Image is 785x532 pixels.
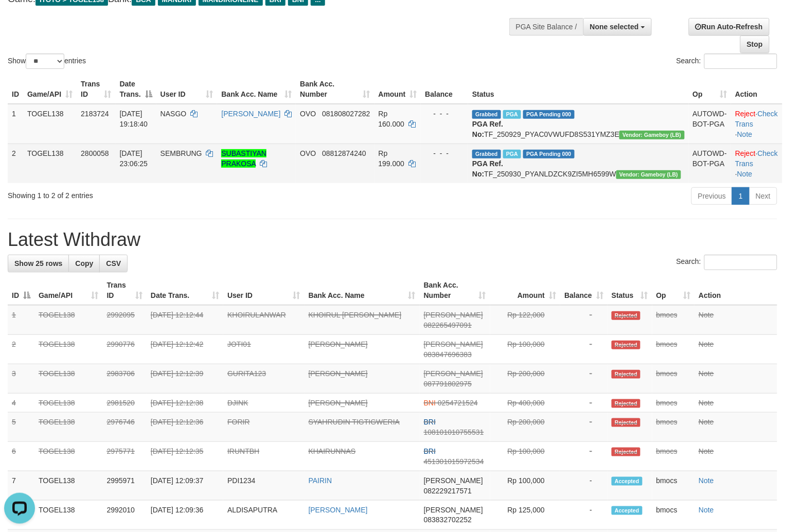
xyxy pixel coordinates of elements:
[120,149,148,168] span: [DATE] 23:06:25
[23,75,77,104] th: Game/API: activate to sort column ascending
[120,110,148,128] span: [DATE] 19:18:40
[735,149,778,168] a: Check Trans
[560,501,608,530] td: -
[490,335,560,364] td: Rp 100,000
[472,150,501,158] span: Grabbed
[160,110,187,118] span: NASGO
[424,340,483,348] span: [PERSON_NAME]
[8,255,69,272] a: Show 25 rows
[612,399,640,408] span: Rejected
[699,369,714,378] a: Note
[424,447,436,455] span: BRI
[223,364,305,394] td: GURITA123
[68,255,100,272] a: Copy
[8,413,34,442] td: 5
[424,487,472,495] span: Copy 082229217571 to clipboard
[102,364,146,394] td: 2983706
[34,305,102,335] td: TOGEL138
[379,149,405,168] span: Rp 199.000
[590,23,639,31] span: None selected
[309,369,368,378] a: [PERSON_NAME]
[223,335,305,364] td: JOTI01
[309,340,368,348] a: [PERSON_NAME]
[223,276,305,305] th: User ID: activate to sort column ascending
[612,418,640,427] span: Rejected
[490,394,560,413] td: Rp 400,000
[612,311,640,320] span: Rejected
[424,476,483,485] span: [PERSON_NAME]
[81,110,109,118] span: 2183724
[704,255,777,270] input: Search:
[490,276,560,305] th: Amount: activate to sort column ascending
[652,305,695,335] td: bmocs
[468,144,688,183] td: TF_250930_PYANLDZCK9ZI5MH6599W
[116,75,156,104] th: Date Trans.: activate to sort column descending
[749,187,777,205] a: Next
[699,340,714,348] a: Note
[612,477,643,486] span: Accepted
[735,149,756,157] a: Reject
[102,501,146,530] td: 2992010
[8,394,34,413] td: 4
[503,110,521,119] span: Marked by bmocs
[102,305,146,335] td: 2992095
[99,255,128,272] a: CSV
[8,54,86,69] label: Show entries
[309,311,402,319] a: KHOIRUL [PERSON_NAME]
[424,428,484,436] span: Copy 108101010755531 to clipboard
[34,335,102,364] td: TOGEL138
[309,476,332,485] a: PAIRIN
[8,471,34,501] td: 7
[147,394,223,413] td: [DATE] 12:12:38
[8,75,23,104] th: ID
[147,335,223,364] td: [DATE] 12:12:42
[305,276,420,305] th: Bank Acc. Name: activate to sort column ascending
[23,144,77,183] td: TOGEL138
[374,75,421,104] th: Amount: activate to sort column ascending
[425,109,464,119] div: - - -
[223,501,305,530] td: ALDISAPUTRA
[652,276,695,305] th: Op: activate to sort column ascending
[34,276,102,305] th: Game/API: activate to sort column ascending
[560,305,608,335] td: -
[652,442,695,471] td: bmocs
[424,399,436,407] span: BNI
[560,335,608,364] td: -
[147,413,223,442] td: [DATE] 12:12:36
[676,255,777,270] label: Search:
[689,144,732,183] td: AUTOWD-BOT-PGA
[8,364,34,394] td: 3
[424,321,472,329] span: Copy 082265497091 to clipboard
[147,305,223,335] td: [DATE] 12:12:44
[731,75,782,104] th: Action
[34,394,102,413] td: TOGEL138
[424,516,472,524] span: Copy 083832702252 to clipboard
[691,187,733,205] a: Previous
[694,276,777,305] th: Action
[737,170,753,178] a: Note
[102,335,146,364] td: 2990776
[217,75,296,104] th: Bank Acc. Name: activate to sort column ascending
[699,476,714,485] a: Note
[560,394,608,413] td: -
[735,110,778,128] a: Check Trans
[424,506,483,514] span: [PERSON_NAME]
[612,370,640,379] span: Rejected
[612,341,640,349] span: Rejected
[560,471,608,501] td: -
[156,75,218,104] th: User ID: activate to sort column ascending
[472,120,503,138] b: PGA Ref. No:
[699,447,714,455] a: Note
[689,104,732,144] td: AUTOWD-BOT-PGA
[309,399,368,407] a: [PERSON_NAME]
[560,364,608,394] td: -
[102,394,146,413] td: 2981520
[699,311,714,319] a: Note
[699,399,714,407] a: Note
[424,350,472,359] span: Copy 083847696383 to clipboard
[102,276,146,305] th: Trans ID: activate to sort column ascending
[309,447,356,455] a: KHAIRUNNAS
[34,501,102,530] td: TOGEL138
[160,149,202,157] span: SEMBRUNG
[503,150,521,158] span: Marked by bmocs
